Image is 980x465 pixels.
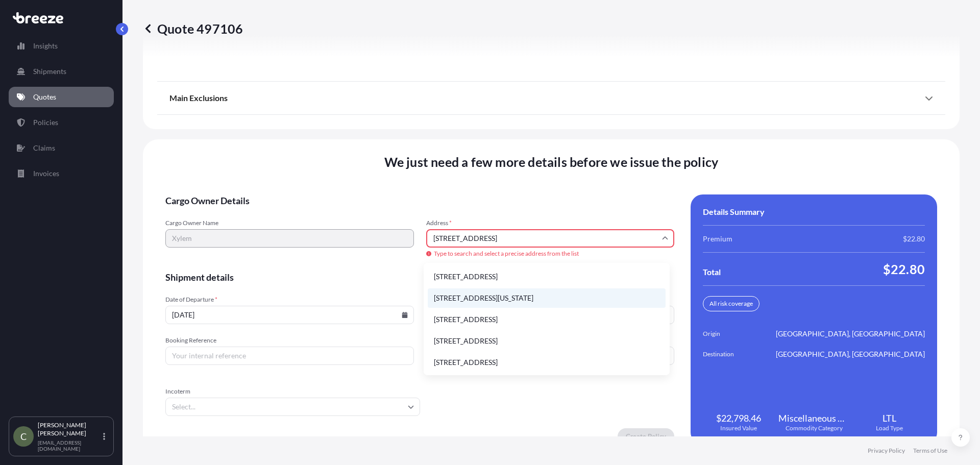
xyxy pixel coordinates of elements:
[786,424,843,432] span: Commodity Category
[883,412,896,424] span: LTL
[428,331,666,351] li: [STREET_ADDRESS]
[33,168,59,179] p: Invoices
[626,431,666,442] p: Create Policy
[384,154,719,170] span: We just need a few more details before we issue the policy
[903,234,925,244] span: $22.80
[33,41,58,51] p: Insights
[776,329,925,339] span: [GEOGRAPHIC_DATA], [GEOGRAPHIC_DATA]
[165,296,414,304] span: Date of Departure
[716,412,761,424] span: $22,798.46
[428,288,666,308] li: [STREET_ADDRESS][US_STATE]
[165,387,420,396] span: Incoterm
[776,349,925,359] span: [GEOGRAPHIC_DATA], [GEOGRAPHIC_DATA]
[165,194,674,207] span: Cargo Owner Details
[703,234,732,244] span: Premium
[426,250,675,258] span: Type to search and select a precise address from the list
[165,336,414,345] span: Booking Reference
[165,347,414,365] input: Your internal reference
[9,138,114,158] a: Claims
[38,439,101,452] p: [EMAIL_ADDRESS][DOMAIN_NAME]
[778,412,850,424] span: Miscellaneous Products of Base Metal
[703,207,765,217] span: Details Summary
[428,310,666,329] li: [STREET_ADDRESS]
[703,349,760,359] span: Destination
[9,36,114,56] a: Insights
[868,447,905,455] a: Privacy Policy
[33,143,55,153] p: Claims
[9,112,114,133] a: Policies
[913,447,947,455] a: Terms of Use
[426,219,675,227] span: Address
[9,163,114,184] a: Invoices
[883,261,925,277] span: $22.80
[426,229,675,248] input: Cargo owner address
[165,271,674,283] span: Shipment details
[165,306,414,324] input: mm/dd/yyyy
[876,424,903,432] span: Load Type
[428,267,666,286] li: [STREET_ADDRESS]
[165,219,414,227] span: Cargo Owner Name
[703,296,759,311] div: All risk coverage
[38,421,101,437] p: [PERSON_NAME] [PERSON_NAME]
[33,66,66,77] p: Shipments
[720,424,757,432] span: Insured Value
[165,398,420,416] input: Select...
[703,329,760,339] span: Origin
[20,431,27,442] span: C
[33,92,56,102] p: Quotes
[143,20,243,37] p: Quote 497106
[169,86,933,110] div: Main Exclusions
[618,428,674,445] button: Create Policy
[169,93,228,103] span: Main Exclusions
[703,267,721,277] span: Total
[33,117,58,128] p: Policies
[9,87,114,107] a: Quotes
[428,353,666,372] li: [STREET_ADDRESS]
[9,61,114,82] a: Shipments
